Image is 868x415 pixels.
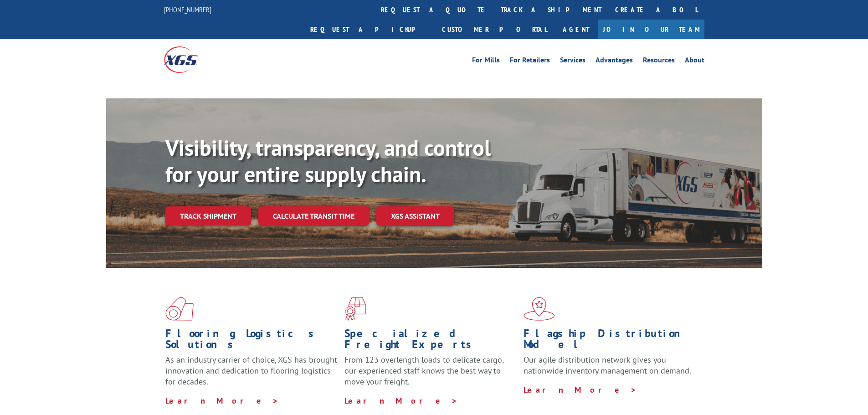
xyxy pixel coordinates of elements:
[165,328,338,354] h1: Flooring Logistics Solutions
[435,20,554,39] a: Customer Portal
[165,395,279,406] a: Learn More >
[596,56,633,67] a: Advantages
[598,20,704,39] a: Join Our Team
[685,56,704,67] a: About
[376,206,454,226] a: XGS ASSISTANT
[472,56,500,67] a: For Mills
[165,133,491,188] b: Visibility, transparency, and control for your entire supply chain.
[165,354,337,387] span: As an industry carrier of choice, XGS has brought innovation and dedication to flooring logistics...
[344,395,458,406] a: Learn More >
[344,354,517,395] p: From 123 overlength loads to delicate cargo, our experienced staff knows the best way to move you...
[524,384,637,395] a: Learn More >
[524,354,691,376] span: Our agile distribution network gives you nationwide inventory management on demand.
[510,56,550,67] a: For Retailers
[165,206,251,225] a: Track shipment
[560,56,586,67] a: Services
[303,20,435,39] a: Request a pickup
[344,297,366,321] img: xgs-icon-focused-on-flooring-red
[643,56,675,67] a: Resources
[344,328,517,354] h1: Specialized Freight Experts
[258,206,369,226] a: Calculate transit time
[524,297,555,321] img: xgs-icon-flagship-distribution-model-red
[554,20,598,39] a: Agent
[164,5,211,14] a: [PHONE_NUMBER]
[165,297,194,321] img: xgs-icon-total-supply-chain-intelligence-red
[524,328,696,354] h1: Flagship Distribution Model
